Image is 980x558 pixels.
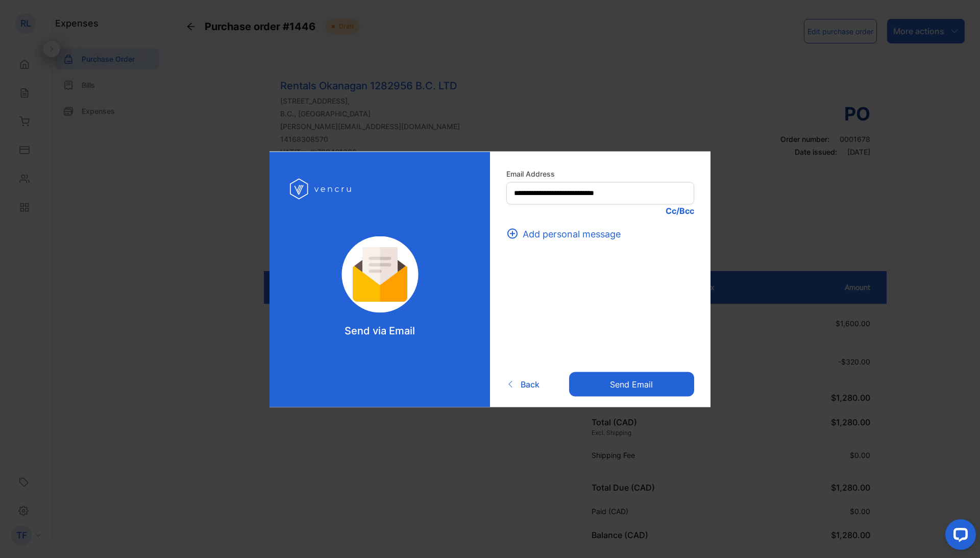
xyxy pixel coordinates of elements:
p: Send via Email [345,323,415,338]
span: Add personal message [523,227,621,240]
span: Back [521,378,540,391]
img: log [328,236,432,312]
p: Cc/Bcc [506,204,694,216]
button: Add personal message [506,227,627,240]
img: log [290,172,354,205]
iframe: LiveChat chat widget [937,515,980,558]
button: Send email [569,372,694,397]
label: Email Address [506,168,694,179]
